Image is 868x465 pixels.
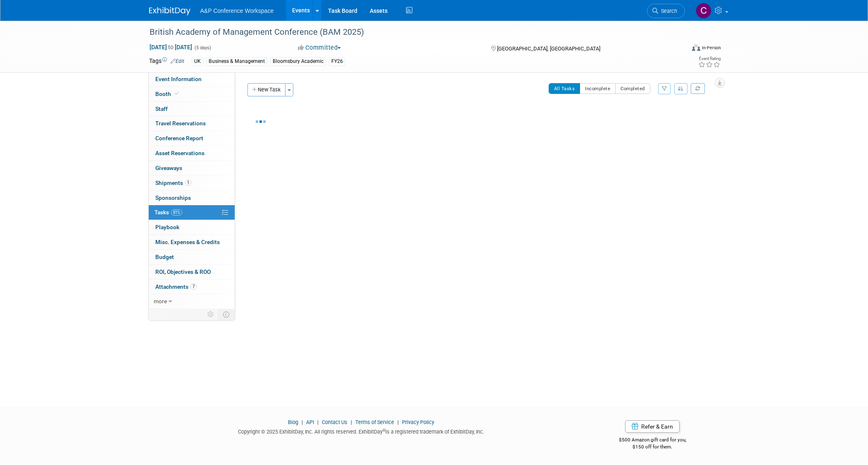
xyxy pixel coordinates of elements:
[702,45,721,51] div: In-Person
[218,309,235,320] td: Toggle Event Tabs
[155,194,191,201] span: Sponsorships
[155,180,191,186] span: Shipments
[185,180,191,186] span: 1
[329,57,345,66] div: FY26
[149,220,235,235] a: Playbook
[149,191,235,205] a: Sponsorships
[192,57,203,66] div: UK
[194,45,211,50] span: (5 days)
[155,91,181,97] span: Booth
[175,91,179,96] i: Booth reservation complete
[155,105,168,112] span: Staff
[149,43,193,51] span: [DATE] [DATE]
[155,239,220,245] span: Misc. Expenses & Credits
[647,4,685,18] a: Search
[155,268,211,275] span: ROI, Objectives & ROO
[155,254,174,260] span: Budget
[149,294,235,309] a: more
[270,57,326,66] div: Bloomsbury Academic
[171,58,184,64] a: Edit
[247,83,285,96] button: New Task
[155,76,202,82] span: Event Information
[206,57,267,66] div: Business & Management
[155,165,182,171] span: Giveaways
[149,235,235,249] a: Misc. Expenses & Credits
[155,209,182,216] span: Tasks
[149,250,235,264] a: Budget
[402,419,434,425] a: Privacy Policy
[355,419,394,425] a: Terms of Service
[586,443,719,451] div: $150 off for them.
[149,57,184,66] td: Tags
[586,431,719,450] div: $500 Amazon gift card for you,
[692,44,700,51] img: Format-Inperson.png
[167,44,175,50] span: to
[155,224,179,230] span: Playbook
[306,419,314,425] a: API
[315,419,321,425] span: |
[204,309,218,320] td: Personalize Event Tab Strip
[155,150,205,156] span: Asset Reservations
[300,419,305,425] span: |
[636,43,721,55] div: Event Format
[190,283,197,290] span: 7
[171,209,182,216] span: 81%
[149,176,235,190] a: Shipments1
[322,419,347,425] a: Contact Us
[383,428,385,433] sup: ®
[149,87,235,101] a: Booth
[154,298,167,304] span: more
[349,419,354,425] span: |
[149,131,235,146] a: Conference Report
[580,83,616,94] button: Incomplete
[155,135,203,141] span: Conference Report
[256,120,266,123] img: loading...
[149,265,235,279] a: ROI, Objectives & ROO
[149,146,235,161] a: Asset Reservations
[149,426,574,436] div: Copyright © 2025 ExhibitDay, Inc. All rights reserved. ExhibitDay is a registered trademark of Ex...
[149,161,235,175] a: Giveaways
[288,419,298,425] a: Blog
[658,8,677,14] span: Search
[615,83,650,94] button: Completed
[149,102,235,116] a: Staff
[149,7,190,15] img: ExhibitDay
[149,280,235,294] a: Attachments7
[698,57,721,61] div: Event Rating
[395,419,401,425] span: |
[497,46,600,52] span: [GEOGRAPHIC_DATA], [GEOGRAPHIC_DATA]
[155,283,197,290] span: Attachments
[295,43,344,52] button: Committed
[691,83,705,94] a: Refresh
[149,72,235,86] a: Event Information
[149,116,235,131] a: Travel Reservations
[147,25,673,40] div: British Academy of Management Conference (BAM 2025)
[200,7,274,14] span: A&P Conference Workspace
[149,205,235,220] a: Tasks81%
[549,83,580,94] button: All Tasks
[625,420,680,433] a: Refer & Earn
[155,120,206,127] span: Travel Reservations
[696,3,711,19] img: Christine Ritchlin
